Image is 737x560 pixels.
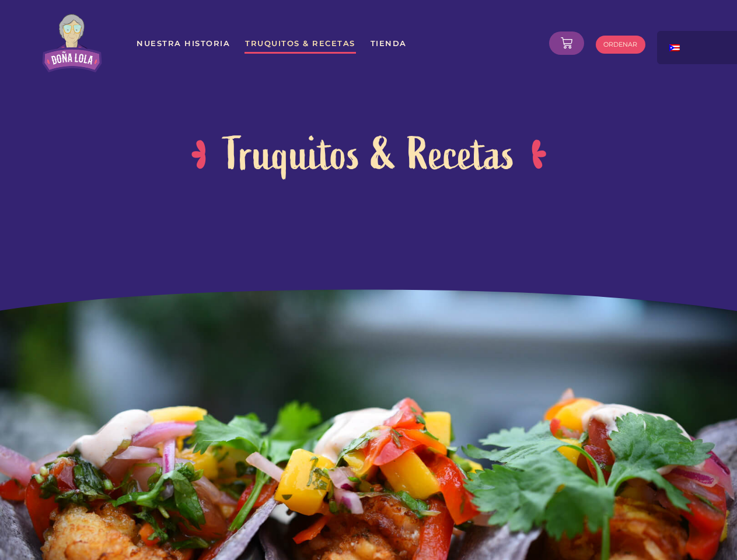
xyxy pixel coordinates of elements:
nav: Menu [136,33,540,54]
h2: Truquitos & Recetas [223,124,515,185]
a: Nuestra Historia [136,33,230,54]
span: ORDENAR [603,41,637,48]
a: Truquitos & Recetas [244,33,356,54]
a: ORDENAR [596,36,645,54]
img: Spanish [669,44,680,51]
a: Tienda [370,33,407,54]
